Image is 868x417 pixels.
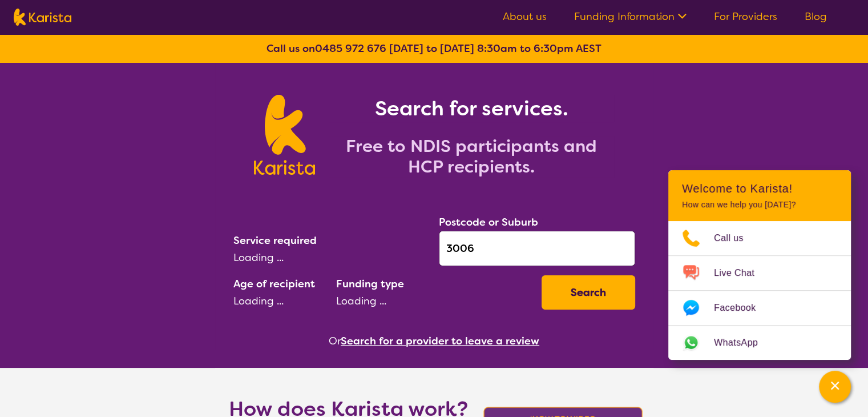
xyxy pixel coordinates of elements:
div: Loading ... [233,292,327,310]
a: For Providers [714,10,777,23]
ul: Choose channel [668,221,851,360]
button: Search for a provider to leave a review [341,332,539,350]
b: Call us on [DATE] to [DATE] 8:30am to 6:30pm AEST [267,42,601,55]
img: Karista logo [254,95,315,175]
a: Blog [805,10,827,23]
span: Or [329,332,341,350]
div: Loading ... [336,292,532,310]
span: WhatsApp [714,334,772,351]
p: How can we help you [DATE]? [682,200,837,210]
a: About us [503,10,547,23]
span: Call us [714,230,757,247]
span: Live Chat [714,264,768,282]
button: Search [542,275,635,310]
h2: Free to NDIS participants and HCP recipients. [329,136,614,177]
label: Postcode or Suburb [439,215,538,229]
label: Funding type [336,277,404,291]
h2: Welcome to Karista! [682,182,837,195]
div: Channel Menu [668,170,851,360]
span: Facebook [714,299,769,316]
a: 0485 972 676 [315,42,386,55]
a: Funding Information [574,10,687,23]
a: Web link opens in a new tab. [668,326,851,360]
button: Channel Menu [819,371,851,403]
label: Service required [233,234,317,247]
input: Type [439,231,635,266]
div: Loading ... [233,249,430,266]
img: Karista logo [14,9,71,26]
label: Age of recipient [233,277,315,291]
h1: Search for services. [329,95,614,122]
